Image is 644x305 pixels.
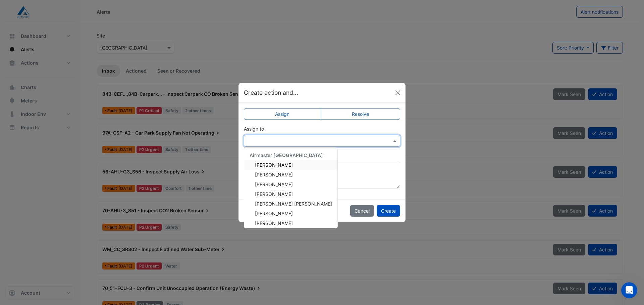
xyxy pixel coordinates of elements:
[350,205,374,217] button: Cancel
[255,211,293,216] span: [PERSON_NAME]
[321,108,400,120] label: Resolve
[250,152,323,158] span: Airmaster [GEOGRAPHIC_DATA]
[255,191,293,197] span: [PERSON_NAME]
[255,162,293,168] span: [PERSON_NAME]
[255,201,332,207] span: [PERSON_NAME] [PERSON_NAME]
[244,125,264,132] label: Assign to
[621,282,637,298] iframe: Intercom live chat
[244,88,298,97] h5: Create action and...
[377,205,400,217] button: Create
[244,108,321,120] label: Assign
[255,220,293,226] span: [PERSON_NAME]
[255,181,293,187] span: [PERSON_NAME]
[393,88,403,98] button: Close
[244,148,337,228] div: Options List
[255,172,293,177] span: [PERSON_NAME]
